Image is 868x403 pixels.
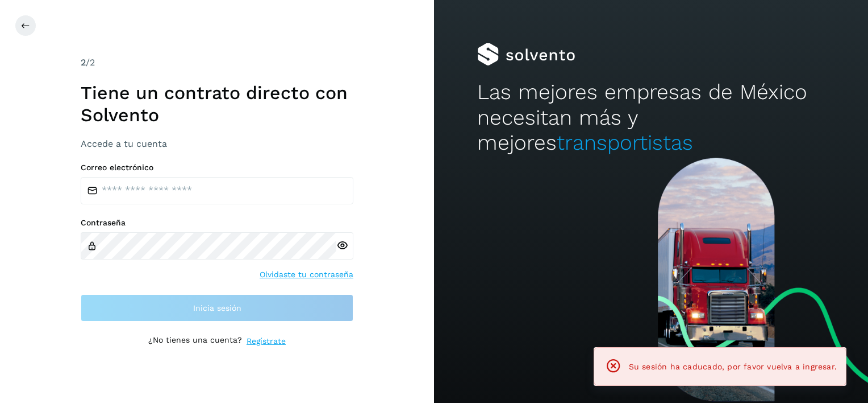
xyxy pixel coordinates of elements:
span: transportistas [557,130,693,155]
h1: Tiene un contrato directo con Solvento [81,82,353,126]
button: Inicia sesión [81,294,353,322]
h2: Las mejores empresas de México necesitan más y mejores [477,80,824,155]
span: Su sesión ha caducado, por favor vuelva a ingresar. [629,362,837,371]
a: Regístrate [247,335,286,347]
label: Contraseña [81,218,353,228]
h3: Accede a tu cuenta [81,138,353,149]
a: Olvidaste tu contraseña [260,269,353,281]
div: /2 [81,56,353,69]
span: Inicia sesión [193,304,241,312]
label: Correo electrónico [81,163,353,172]
p: ¿No tienes una cuenta? [148,335,242,347]
span: 2 [81,57,86,68]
